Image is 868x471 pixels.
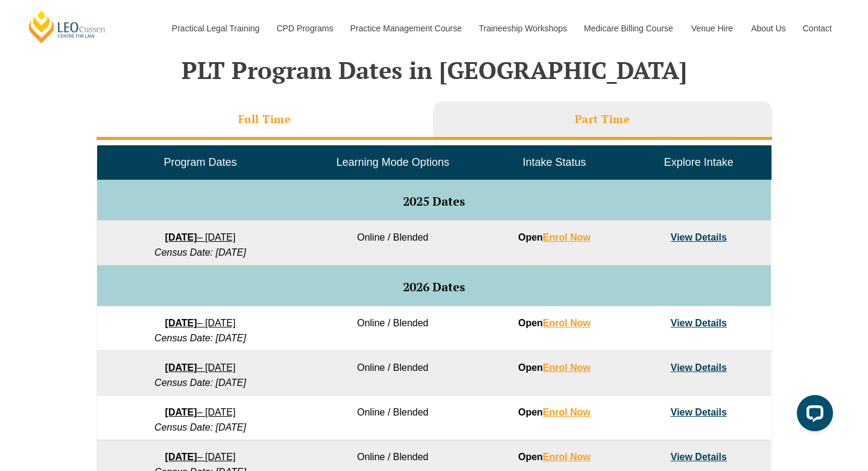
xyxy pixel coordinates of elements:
span: Explore Intake [664,156,733,168]
td: Online / Blended [303,221,482,265]
a: CPD Programs [267,2,341,54]
strong: [DATE] [165,318,197,328]
a: Enrol Now [543,232,591,242]
a: Enrol Now [543,407,591,417]
strong: [DATE] [165,232,197,242]
iframe: LiveChat chat widget [787,390,838,441]
a: Contact [794,2,841,54]
a: [DATE]– [DATE] [165,407,236,417]
span: Intake Status [522,156,586,168]
em: Census Date: [DATE] [154,378,246,388]
a: View Details [671,362,727,373]
a: Enrol Now [543,452,591,462]
span: 2026 Dates [403,279,465,295]
a: View Details [671,232,727,242]
a: View Details [671,452,727,462]
strong: Open [518,407,591,417]
a: [DATE]– [DATE] [165,232,236,242]
a: [DATE]– [DATE] [165,362,236,373]
em: Census Date: [DATE] [154,247,246,258]
td: Online / Blended [303,306,482,351]
span: Learning Mode Options [337,156,449,168]
em: Census Date: [DATE] [154,422,246,432]
a: [DATE]– [DATE] [165,452,236,462]
span: 2025 Dates [403,193,465,209]
strong: [DATE] [165,452,197,462]
a: Venue Hire [682,2,742,54]
strong: Open [518,232,591,242]
a: Practice Management Course [341,2,470,54]
strong: Open [518,318,591,328]
em: Census Date: [DATE] [154,333,246,343]
span: Program Dates [163,156,236,168]
a: View Details [671,318,727,328]
a: Enrol Now [543,362,591,373]
h3: Part Time [575,112,630,126]
strong: [DATE] [165,362,197,373]
a: Traineeship Workshops [470,2,575,54]
td: Online / Blended [303,396,482,440]
strong: Open [518,362,591,373]
a: View Details [671,407,727,417]
strong: Open [518,452,591,462]
a: Practical Legal Training [163,2,268,54]
a: Enrol Now [543,318,591,328]
a: Medicare Billing Course [575,2,682,54]
a: [DATE]– [DATE] [165,318,236,328]
h2: PLT Program Dates in [GEOGRAPHIC_DATA] [90,57,778,83]
h3: Full Time [238,112,291,126]
strong: [DATE] [165,407,197,417]
a: About Us [742,2,794,54]
a: [PERSON_NAME] Centre for Law [27,10,107,44]
td: Online / Blended [303,351,482,396]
